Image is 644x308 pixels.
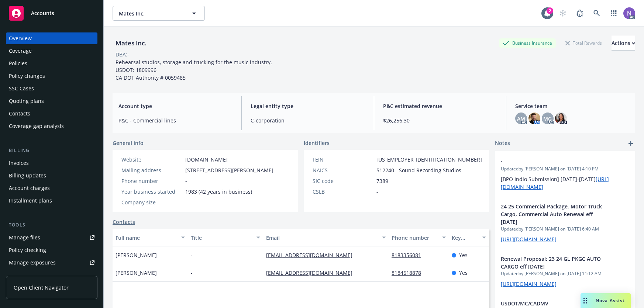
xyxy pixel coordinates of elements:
span: Legal entity type [251,102,365,110]
a: Policy changes [6,70,97,82]
div: NAICS [313,166,373,174]
span: - [501,157,610,165]
a: Contacts [6,108,97,120]
div: Manage certificates [9,269,57,281]
img: photo [528,113,540,124]
a: [EMAIL_ADDRESS][DOMAIN_NAME] [266,252,358,259]
span: Renewal Proposal: 23 24 GL PKGC AUTO CARGO eff [DATE] [501,255,610,270]
span: - [191,251,193,259]
div: Email [266,234,378,242]
a: Policies [6,58,97,69]
div: Manage exposures [9,257,56,269]
button: Full name [113,229,188,246]
div: Phone number [121,177,182,185]
button: Key contact [449,229,489,246]
div: Total Rewards [562,38,606,48]
span: USDOT/MC/CADMV [501,300,610,307]
div: Contacts [9,108,30,120]
a: Quoting plans [6,95,97,107]
span: AM [517,115,525,122]
span: Notes [495,139,510,148]
div: Business Insurance [499,38,556,48]
a: Overview [6,32,97,44]
a: Contacts [113,218,135,226]
span: - [191,269,193,277]
span: $26,256.30 [383,117,497,124]
div: Renewal Proposal: 23 24 GL PKGC AUTO CARGO eff [DATE]Updatedby [PERSON_NAME] on [DATE] 11:12 AM[U... [495,249,635,294]
a: Search [589,6,604,21]
a: [URL][DOMAIN_NAME] [501,280,557,287]
span: Yes [459,269,468,277]
button: Mates Inc. [113,6,205,21]
span: - [185,198,187,206]
a: Installment plans [6,195,97,207]
span: 1983 (42 years in business) [185,188,252,195]
span: [US_EMPLOYER_IDENTIFICATION_NUMBER] [376,156,482,163]
a: Policy checking [6,244,97,256]
a: SSC Cases [6,83,97,94]
a: Report a Bug [572,6,587,21]
a: [URL][DOMAIN_NAME] [501,236,557,243]
span: Mates Inc. [119,10,183,17]
div: Year business started [121,188,182,195]
img: photo [555,113,567,124]
span: General info [113,139,144,147]
img: photo [623,7,635,19]
a: Switch app [606,6,621,21]
div: Actions [612,36,635,50]
a: Account charges [6,182,97,194]
span: Nova Assist [596,297,625,304]
span: [STREET_ADDRESS][PERSON_NAME] [185,166,273,174]
a: Coverage [6,45,97,57]
span: Accounts [31,10,54,16]
a: Manage files [6,232,97,243]
span: Yes [459,251,468,259]
div: Mates Inc. [113,38,149,48]
div: SSC Cases [9,83,34,94]
span: C-corporation [251,117,365,124]
a: 8184518878 [392,269,427,276]
button: Title [188,229,263,246]
button: Phone number [389,229,449,246]
div: Full name [116,234,177,242]
div: Account charges [9,182,50,194]
span: 7389 [376,177,388,185]
span: [PERSON_NAME] [116,269,157,277]
a: Start snowing [555,6,570,21]
div: Title [191,234,252,242]
button: Nova Assist [581,293,631,308]
span: - [185,177,187,185]
div: DBA: - [116,51,129,58]
span: Account type [118,102,233,110]
span: Identifiers [304,139,330,147]
span: Open Client Navigator [14,284,69,291]
button: Actions [612,36,635,51]
div: Drag to move [581,293,590,308]
div: Overview [9,32,32,44]
div: Tools [6,221,97,229]
a: Accounts [6,3,97,24]
div: Invoices [9,157,29,169]
div: Manage files [9,232,40,243]
p: [BPO Indio Submission] [DATE]-[DATE] [501,175,629,191]
div: 2 [547,7,553,14]
a: 8183356081 [392,252,427,259]
a: Billing updates [6,170,97,181]
div: Policy changes [9,70,45,82]
div: 24 25 Commercial Package, Motor Truck Cargo, Commercial Auto Renewal eff [DATE]Updatedby [PERSON_... [495,197,635,249]
div: Billing updates [9,170,46,181]
a: Coverage gap analysis [6,120,97,132]
div: Policies [9,58,27,69]
span: 24 25 Commercial Package, Motor Truck Cargo, Commercial Auto Renewal eff [DATE] [501,203,610,226]
span: P&C - Commercial lines [118,117,233,124]
span: Updated by [PERSON_NAME] on [DATE] 4:10 PM [501,166,629,172]
div: -Updatedby [PERSON_NAME] on [DATE] 4:10 PM[BPO Indio Submission] [DATE]-[DATE][URL][DOMAIN_NAME] [495,151,635,197]
div: CSLB [313,188,373,195]
a: Invoices [6,157,97,169]
div: SIC code [313,177,373,185]
span: 512240 - Sound Recording Studios [376,166,461,174]
div: Installment plans [9,195,52,207]
div: Company size [121,198,182,206]
div: Website [121,156,182,163]
span: Updated by [PERSON_NAME] on [DATE] 11:12 AM [501,270,629,277]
